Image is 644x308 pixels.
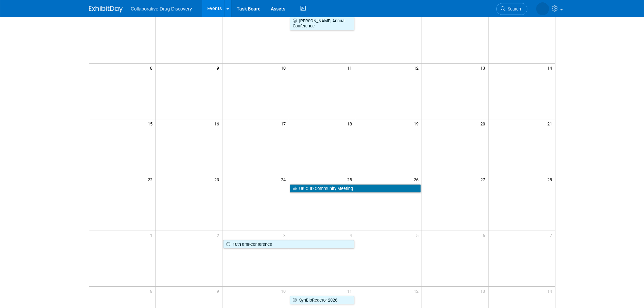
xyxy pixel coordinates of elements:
[280,287,289,295] span: 10
[290,17,355,30] a: [PERSON_NAME] Annual Conference
[413,287,422,295] span: 12
[347,175,355,184] span: 25
[413,175,422,184] span: 26
[147,119,156,128] span: 15
[214,175,222,184] span: 23
[149,231,156,239] span: 1
[349,231,355,239] span: 4
[347,119,355,128] span: 18
[547,119,555,128] span: 21
[290,184,421,193] a: UK CDD Community Meeting
[549,231,555,239] span: 7
[89,6,123,13] img: ExhibitDay
[147,175,156,184] span: 22
[216,64,222,72] span: 9
[480,64,488,72] span: 13
[290,296,355,305] a: SynBioReactor 2026
[347,287,355,295] span: 11
[223,240,355,249] a: 10th amr-conference
[149,287,156,295] span: 8
[547,287,555,295] span: 14
[480,175,488,184] span: 27
[482,231,488,239] span: 6
[413,119,422,128] span: 19
[480,287,488,295] span: 13
[536,2,549,15] img: Amanda Briggs
[496,3,527,15] a: Search
[480,119,488,128] span: 20
[415,231,422,239] span: 5
[280,64,289,72] span: 10
[280,175,289,184] span: 24
[283,231,289,239] span: 3
[547,64,555,72] span: 14
[216,287,222,295] span: 9
[216,231,222,239] span: 2
[131,6,192,11] span: Collaborative Drug Discovery
[547,175,555,184] span: 28
[214,119,222,128] span: 16
[347,64,355,72] span: 11
[413,64,422,72] span: 12
[505,6,521,11] span: Search
[280,119,289,128] span: 17
[149,64,156,72] span: 8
